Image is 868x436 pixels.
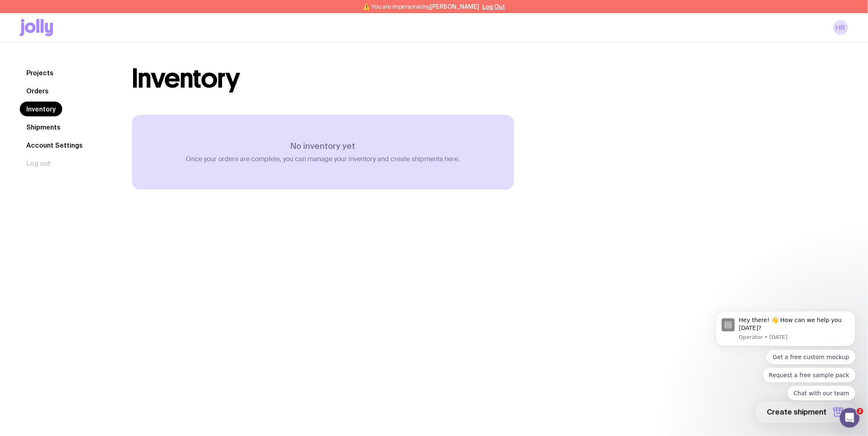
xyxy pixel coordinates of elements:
[703,300,868,432] iframe: Intercom notifications message
[363,3,479,10] span: ⚠️ You are impersonating
[20,120,67,135] a: Shipments
[20,65,60,80] a: Projects
[833,20,848,35] a: HR
[20,156,57,171] button: Log out
[20,83,55,98] a: Orders
[186,155,460,163] p: Once your orders are complete, you can manage your inventory and create shipments here.
[430,3,479,10] span: [PERSON_NAME]
[840,408,860,428] iframe: Intercom live chat
[132,65,240,92] h1: Inventory
[20,102,62,116] a: Inventory
[186,141,460,151] h3: No inventory yet
[857,408,863,415] span: 2
[482,3,505,10] button: Log Out
[20,138,89,153] a: Account Settings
